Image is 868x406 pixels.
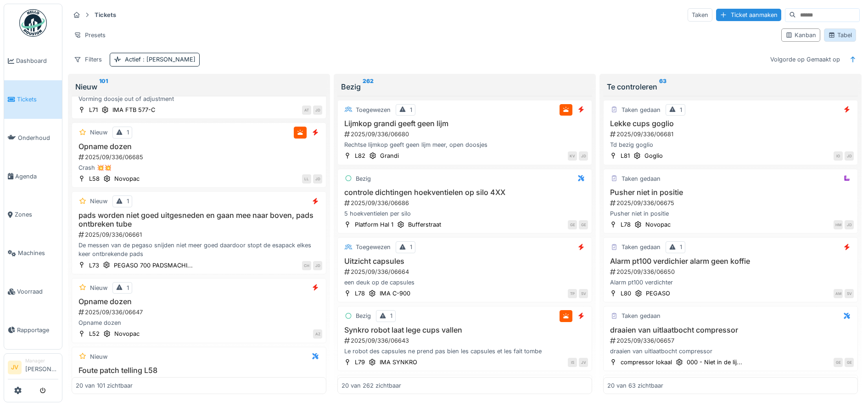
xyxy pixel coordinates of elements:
[568,289,577,298] div: TP
[579,358,588,367] div: JV
[25,357,58,377] li: [PERSON_NAME]
[834,220,843,229] div: HM
[75,81,323,92] div: Nieuw
[4,119,62,157] a: Onderhoud
[380,151,399,160] div: Grandi
[355,358,365,367] div: L79
[313,329,322,339] div: AZ
[76,366,322,375] h3: Foute patch telling L58
[607,209,854,218] div: Pusher niet in positie
[356,243,391,251] div: Toegewezen
[645,220,671,229] div: Novopac
[17,326,58,334] span: Rapportage
[355,151,365,160] div: L82
[410,243,412,251] div: 1
[607,81,854,92] div: Te controleren
[342,278,588,287] div: een deuk op de capsules
[380,358,417,367] div: IMA SYNKRO
[622,106,661,114] div: Taken gedaan
[15,210,58,219] span: Zones
[342,188,588,197] h3: controle dichtingen hoekventielen op silo 4XX
[4,311,62,349] a: Rapportage
[302,174,311,184] div: LL
[834,358,843,367] div: GE
[579,220,588,229] div: GE
[622,174,661,183] div: Taken gedaan
[355,220,393,229] div: Platform Hal 1
[112,106,155,114] div: IMA FTB 577-C
[89,261,99,270] div: L73
[4,42,62,80] a: Dashboard
[680,243,682,251] div: 1
[76,95,322,103] div: Vorming doosje out of adjustment
[568,151,577,161] div: KV
[90,284,107,292] div: Nieuw
[785,31,816,39] div: Kanban
[607,381,663,390] div: 20 van 63 zichtbaar
[622,311,661,320] div: Taken gedaan
[343,199,588,207] div: 2025/09/336/06686
[78,230,322,239] div: 2025/09/336/06661
[607,257,854,266] h3: Alarm pt100 verdichier alarm geen koffie
[343,267,588,276] div: 2025/09/336/06664
[76,211,322,228] h3: pads worden niet goed uitgesneden en gaan mee naar boven, pads ontbreken tube
[621,289,631,298] div: L80
[607,347,854,356] div: draaien van uitlaatbocht compressor
[78,308,322,317] div: 2025/09/336/06647
[341,81,588,92] div: Bezig
[15,172,58,181] span: Agenda
[609,199,854,207] div: 2025/09/336/06675
[90,352,107,361] div: Nieuw
[607,119,854,128] h3: Lekke cups goglio
[114,329,140,338] div: Novopac
[343,336,588,345] div: 2025/09/336/06643
[89,106,98,114] div: L71
[342,140,588,149] div: Rechtse lijmkop geeft geen lijm meer, open doosjes
[16,56,58,65] span: Dashboard
[4,234,62,273] a: Machines
[17,95,58,104] span: Tickets
[607,326,854,334] h3: draaien van uitlaatbocht compressor
[342,257,588,266] h3: Uitzicht capsules
[644,151,663,160] div: Goglio
[355,289,365,298] div: L78
[607,188,854,197] h3: Pusher niet in positie
[845,220,854,229] div: JD
[568,358,577,367] div: IS
[4,157,62,195] a: Agenda
[356,174,371,183] div: Bezig
[607,278,854,287] div: Alarm pt100 verdichter
[687,358,742,367] div: 000 - Niet in de lij...
[342,326,588,334] h3: Synkro robot laat lege cups vallen
[114,261,193,270] div: PEGASO 700 PADSMACHI...
[141,56,196,63] span: : [PERSON_NAME]
[78,377,322,385] div: 2025/09/336/06667
[716,9,781,21] div: Ticket aanmaken
[342,209,588,218] div: 5 hoekventielen per silo
[18,133,58,142] span: Onderhoud
[90,128,107,137] div: Nieuw
[76,381,133,390] div: 20 van 101 zichtbaar
[91,11,120,19] strong: Tickets
[609,336,854,345] div: 2025/09/336/06657
[828,31,852,39] div: Tabel
[845,151,854,161] div: JD
[8,357,58,379] a: JV Manager[PERSON_NAME]
[646,289,670,298] div: PEGASO
[18,249,58,257] span: Machines
[579,289,588,298] div: SV
[845,358,854,367] div: GE
[90,197,107,206] div: Nieuw
[70,53,106,66] div: Filters
[302,106,311,115] div: AT
[99,81,108,92] sup: 101
[114,174,140,183] div: Novopac
[4,80,62,119] a: Tickets
[363,81,374,92] sup: 262
[4,273,62,311] a: Voorraad
[390,311,392,320] div: 1
[845,289,854,298] div: SV
[313,261,322,270] div: JD
[621,151,630,160] div: L81
[622,243,661,251] div: Taken gedaan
